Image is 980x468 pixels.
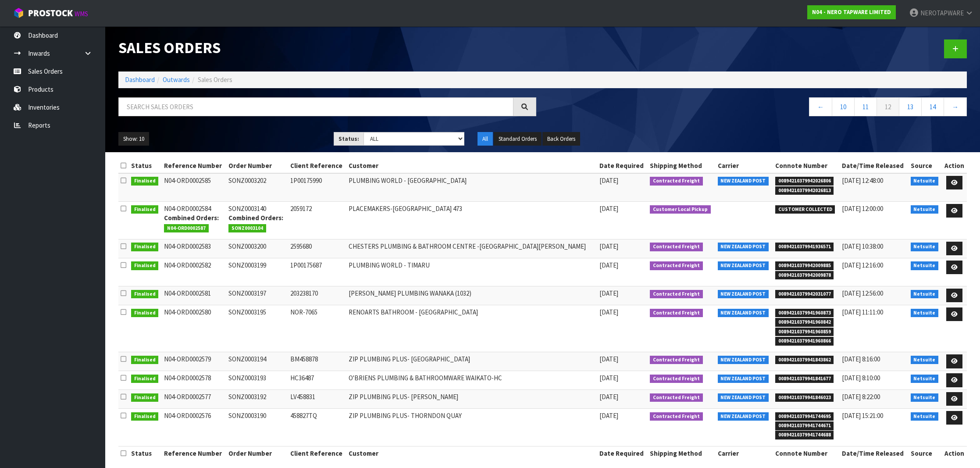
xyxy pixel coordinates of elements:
span: 00894210379941960866 [775,337,834,346]
span: NEW ZEALAND POST [718,290,769,299]
span: Contracted Freight [650,243,703,251]
span: [DATE] [599,176,618,185]
strong: Status: [339,135,359,143]
th: Carrier [716,446,773,460]
td: NOR-7065 [288,305,347,352]
strong: Combined Orders: [228,214,283,222]
td: N04-ORD0002581 [162,286,226,305]
span: NEW ZEALAND POST [718,309,769,318]
a: ← [809,97,832,116]
th: Order Number [226,446,288,460]
span: [DATE] 12:48:00 [842,176,883,185]
span: N04-ORD0002587 [164,224,209,233]
th: Reference Number [162,446,226,460]
span: Netsuite [911,393,939,402]
a: 10 [832,97,855,116]
th: Date/Time Released [840,446,909,460]
td: SONZ0003195 [226,305,288,352]
span: Contracted Freight [650,261,703,270]
span: Finalised [131,356,159,364]
td: SONZ0003190 [226,408,288,446]
td: 1P00175687 [288,258,347,286]
span: [DATE] [599,374,618,382]
td: ZIP PLUMBING PLUS- [PERSON_NAME] [346,389,597,408]
span: [DATE] [599,393,618,401]
nav: Page navigation [549,97,967,119]
span: 00894210379941744671 [775,422,834,430]
span: 00894210379942031077 [775,290,834,299]
td: SONZ0003199 [226,258,288,286]
span: Netsuite [911,177,939,186]
td: [PERSON_NAME] PLUMBING WANAKA (1032) [346,286,597,305]
th: Shipping Method [648,159,715,173]
span: 00894210379941744695 [775,412,834,421]
td: N04-ORD0002579 [162,352,226,371]
span: Contracted Freight [650,309,703,318]
button: Back Orders [542,132,580,146]
span: [DATE] 10:38:00 [842,242,883,250]
span: Netsuite [911,243,939,251]
th: Status [129,446,162,460]
th: Action [942,159,967,173]
a: 12 [877,97,899,116]
button: Show: 10 [118,132,149,146]
th: Carrier [716,159,773,173]
a: → [944,97,967,116]
span: NEW ZEALAND POST [718,177,769,186]
th: Client Reference [288,446,347,460]
span: 00894210379941841677 [775,375,834,383]
td: BM458878 [288,352,347,371]
span: [DATE] [599,204,618,213]
span: NEROTAPWARE [920,9,964,17]
th: Date/Time Released [840,159,909,173]
td: 458827TQ [288,408,347,446]
span: 00894210379942026813 [775,186,834,195]
td: N04-ORD0002585 [162,173,226,202]
span: [DATE] 12:16:00 [842,261,883,269]
span: Finalised [131,261,159,270]
a: 14 [921,97,944,116]
span: [DATE] 8:22:00 [842,393,880,401]
th: Date Required [597,159,648,173]
th: Source [909,159,942,173]
span: [DATE] [599,242,618,250]
th: Connote Number [773,159,840,173]
img: cube-alt.png [13,7,24,18]
td: SONZ0003194 [226,352,288,371]
td: ZIP PLUMBING PLUS- THORNDON QUAY [346,408,597,446]
td: LV458831 [288,389,347,408]
span: Netsuite [911,356,939,364]
th: Customer [346,159,597,173]
span: 00894210379941744688 [775,431,834,439]
span: Finalised [131,309,159,318]
span: Finalised [131,412,159,421]
a: Dashboard [125,75,155,84]
td: SONZ0003200 [226,239,288,258]
th: Shipping Method [648,446,715,460]
th: Status [129,159,162,173]
span: [DATE] 11:11:00 [842,308,883,316]
th: Order Number [226,159,288,173]
th: Customer [346,446,597,460]
span: [DATE] 12:00:00 [842,204,883,213]
span: Finalised [131,205,159,214]
td: PLACEMAKERS-[GEOGRAPHIC_DATA] 473 [346,201,597,239]
span: [DATE] [599,308,618,316]
span: Contracted Freight [650,290,703,299]
span: Sales Orders [198,75,232,84]
span: Contracted Freight [650,177,703,186]
strong: N04 - NERO TAPWARE LIMITED [812,8,891,16]
th: Reference Number [162,159,226,173]
td: N04-ORD0002578 [162,371,226,390]
td: 2595680 [288,239,347,258]
td: PLUMBING WORLD - TIMARU [346,258,597,286]
td: N04-ORD0002584 [162,201,226,239]
span: Netsuite [911,375,939,383]
button: All [478,132,493,146]
span: [DATE] 8:10:00 [842,374,880,382]
span: NEW ZEALAND POST [718,261,769,270]
span: [DATE] [599,289,618,297]
td: SONZ0003193 [226,371,288,390]
span: 00894210379941960873 [775,309,834,318]
th: Date Required [597,446,648,460]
